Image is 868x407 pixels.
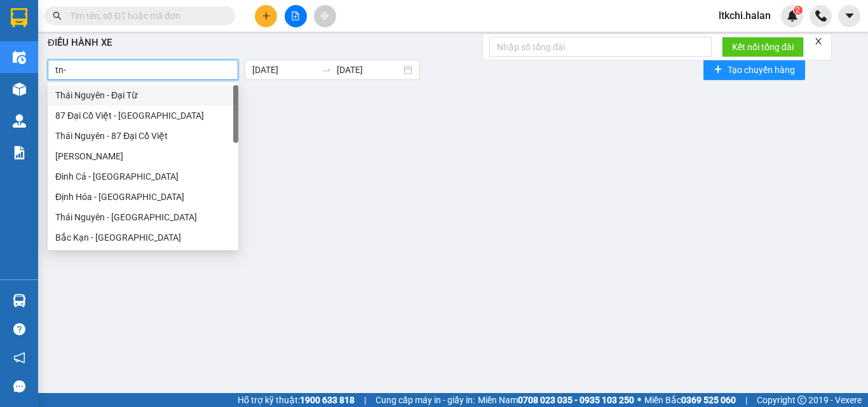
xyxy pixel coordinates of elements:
span: swap-right [322,65,332,75]
span: close [814,37,823,46]
div: 87 Đại Cồ Việt - Thái Nguyên [48,105,238,126]
input: Ngày kết thúc [337,63,401,77]
span: aim [320,11,329,20]
span: Miền Bắc [644,393,736,407]
span: Cung cấp máy in - giấy in: [376,393,475,407]
div: Thái Nguyên - Định Hóa [48,207,238,227]
div: 87 Đại Cồ Việt - [GEOGRAPHIC_DATA] [55,109,231,123]
button: file-add [285,5,307,27]
span: | [364,393,366,407]
span: ltkchi.halan [709,8,781,23]
div: Thái Nguyên - Đại Từ [55,88,231,102]
span: Hỗ trợ kỹ thuật: [238,393,355,407]
span: search [53,11,62,20]
span: to [322,65,332,75]
strong: 0708 023 035 - 0935 103 250 [518,395,634,405]
img: warehouse-icon [13,114,26,128]
div: Thái Nguyên - 87 Đại Cồ Việt [55,129,231,143]
input: Ngày bắt đầu [252,63,316,77]
span: Miền Nam [478,393,634,407]
div: Đình Cả - Thái Nguyên [48,166,238,187]
div: Bắc Kạn - [GEOGRAPHIC_DATA] [55,230,231,244]
div: Định Hóa - Thái Nguyên [48,187,238,207]
span: plus [714,65,722,75]
input: Tìm tên, số ĐT hoặc mã đơn [70,9,220,23]
div: Định Hóa - [GEOGRAPHIC_DATA] [55,190,231,204]
img: solution-icon [13,146,26,159]
div: Thái Nguyên - [GEOGRAPHIC_DATA] [55,210,231,224]
span: plus [262,11,271,20]
span: | [745,393,747,407]
img: warehouse-icon [13,83,26,96]
button: plusTạo chuyến hàng [703,60,805,80]
strong: 0369 525 060 [681,395,736,405]
div: Thái Nguyên - 87 Đại Cồ Việt [48,126,238,146]
img: icon-new-feature [787,10,798,22]
img: phone-icon [815,10,827,22]
img: warehouse-icon [13,51,26,64]
div: [PERSON_NAME] [55,149,231,163]
strong: 1900 633 818 [300,395,355,405]
button: Kết nối tổng đài [722,37,804,57]
img: warehouse-icon [13,294,26,307]
div: Điều hành xe [48,36,858,51]
input: Nhập số tổng đài [489,37,712,57]
span: Tạo chuyến hàng [728,63,795,77]
div: Thái Nguyên - Đình Cả [48,146,238,166]
span: notification [13,352,25,364]
span: ⚪️ [637,397,641,403]
div: Đình Cả - [GEOGRAPHIC_DATA] [55,170,231,183]
span: question-circle [13,323,25,335]
span: Kết nối tổng đài [732,40,794,54]
div: Bắc Kạn - Thái Nguyên [48,227,238,248]
button: caret-down [838,5,860,27]
img: logo-vxr [11,8,27,27]
button: plus [255,5,277,27]
span: message [13,380,25,392]
sup: 2 [794,6,803,15]
span: caret-down [844,10,855,22]
span: copyright [797,396,806,404]
span: 2 [796,6,800,15]
span: file-add [291,11,300,20]
div: Thái Nguyên - Đại Từ [48,85,238,105]
button: aim [314,5,336,27]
